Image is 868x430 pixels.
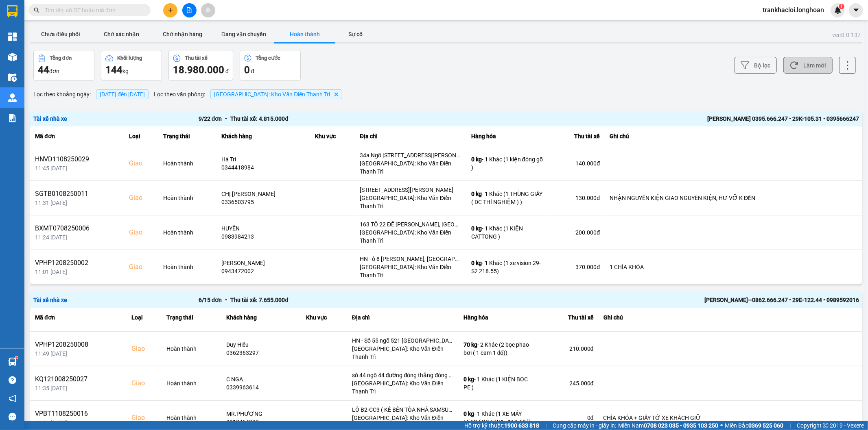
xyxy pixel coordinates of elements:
div: 10:51 [DATE] [35,419,122,427]
th: Trạng thái [162,308,221,328]
div: 11:49 [DATE] [35,350,122,358]
span: question-circle [9,376,16,384]
div: Thu tài xế [553,131,600,141]
div: [GEOGRAPHIC_DATA]: Kho Văn Điển Thanh Trì [352,345,454,361]
div: [GEOGRAPHIC_DATA]: Kho Văn Điển Thanh Trì [360,263,461,279]
div: Hoàn thành [163,159,212,167]
div: HN - Số 55 ngõ 521 [GEOGRAPHIC_DATA] [352,337,454,345]
div: SGTB0108250011 [35,189,119,199]
th: Địa chỉ [347,308,459,328]
div: Hoàn thành [166,414,216,422]
div: Hà Trí [221,155,305,163]
th: Ghi chú [599,308,862,328]
div: đơn [38,63,90,76]
div: VPHP1208250002 [35,258,119,268]
div: 11:01 [DATE] [35,268,119,276]
img: warehouse-icon [8,73,17,82]
img: solution-icon [8,114,17,122]
span: aim [205,7,211,13]
div: 9 / 22 đơn Thu tài xế: 4.815.000 đ [199,114,529,123]
span: file-add [186,7,192,13]
span: 0 [244,64,250,76]
button: Bộ lọc [734,57,777,74]
span: 0 kg [471,156,482,163]
div: 210.000 đ [545,345,594,353]
div: 11:31 [DATE] [35,199,119,207]
th: Mã đơn [30,126,124,146]
svg: Delete [334,92,339,97]
button: Chờ nhận hàng [152,26,213,42]
button: Hoàn thành [274,26,335,42]
strong: 0369 525 060 [748,422,783,429]
div: [GEOGRAPHIC_DATA]: Kho Văn Điển Thanh Trì [360,194,461,210]
th: Trạng thái [158,126,217,146]
div: Giao [129,159,153,168]
span: 0 kg [471,225,482,232]
div: 0983984213 [221,232,305,241]
div: C NGA [226,375,297,383]
div: HN - ố 8 [PERSON_NAME], [GEOGRAPHIC_DATA], [GEOGRAPHIC_DATA] [360,255,461,263]
div: 0336503795 [221,198,305,206]
div: - 1 Khác (1 kiện đóng gỗ ) [471,155,543,172]
div: Thu tài xế [545,313,594,322]
div: - 1 Khác (1 XE MÁY LEAD ( BS 67N1 - 113.68 )) [464,410,535,426]
div: CHÌA KHÓA + GIẤY TỜ XE KHÁCH GIỮ [603,414,857,422]
div: - 1 Khác (1 KIỆN CATTONG ) [471,224,543,241]
div: NHẬN NGUYÊN KIỆN GIAO NGUYÊN KIỆN, HƯ VỠ K ĐỀN [610,194,857,202]
div: - 1 Khác (1 KIỆN BỌC PE ) [464,375,535,391]
strong: 0708 023 035 - 0935 103 250 [644,422,718,429]
div: 11:35 [DATE] [35,384,122,392]
button: Thu tài xế18.980.000 đ [168,50,233,81]
div: VPHP1208250008 [35,340,122,350]
div: 11:24 [DATE] [35,233,119,241]
span: 0 kg [471,260,482,266]
span: | [789,421,791,430]
span: Miền Nam [618,421,718,430]
input: Tìm tên, số ĐT hoặc mã đơn [45,6,141,15]
span: [DATE] đến [DATE] [96,89,149,99]
span: 18.980.000 [173,64,224,76]
span: • [222,297,230,303]
div: Hoàn thành [163,194,212,202]
div: Hoàn thành [163,263,212,271]
div: 0 đ [545,414,594,422]
span: notification [9,395,16,402]
div: 0339963614 [226,383,297,391]
div: Duy Hiếu [226,341,297,349]
div: Giao [131,344,157,354]
button: plus [163,3,177,17]
div: [GEOGRAPHIC_DATA]: Kho Văn Điển Thanh Trì [352,414,454,430]
div: Giao [129,228,153,237]
div: - 1 Khác (1 xe vision 29-S2 218.55) [471,259,543,275]
span: | [545,421,547,430]
img: warehouse-icon [8,53,17,61]
div: Hoàn thành [166,345,216,353]
div: 130.000 đ [553,194,600,202]
span: copyright [823,423,829,428]
span: ⚪️ [720,424,723,427]
div: 6 / 15 đơn Thu tài xế: 7.655.000 đ [199,295,529,304]
div: [GEOGRAPHIC_DATA]: Kho Văn Điển Thanh Trì [360,159,461,176]
img: dashboard-icon [8,33,17,41]
button: Chưa điều phối [30,26,91,42]
div: 0362363297 [226,349,297,357]
div: KQ121008250027 [35,374,122,384]
img: warehouse-icon [8,93,17,102]
span: caret-down [853,7,860,14]
div: Tổng cước [256,55,280,61]
strong: 1900 633 818 [504,422,539,429]
span: Tài xế nhà xe [33,297,67,303]
span: Tài xế nhà xe [33,115,67,122]
div: [STREET_ADDRESS][PERSON_NAME] [360,186,461,194]
div: - 2 Khác (2 bọc phao bơi ( 1 cam 1 đỏ)) [464,341,535,357]
th: Khách hàng [216,126,310,146]
button: Sự cố [335,26,376,42]
button: Tổng đơn44đơn [33,50,94,81]
button: Làm mới [783,57,833,74]
span: Miền Bắc [725,421,783,430]
div: LÔ B2-CC3 ( KẾ BÊN TÒA NHÀ SAMSUNG ) KĐT [GEOGRAPHIC_DATA] - F.XUÂN TẢO - BẮC TỪ LIÊM - [GEOGRAPH... [352,406,454,414]
div: Thu tài xế [185,55,208,61]
div: Tổng đơn [50,55,72,61]
button: Khối lượng144kg [101,50,162,81]
div: số 44 ngõ 44 đường đông thắng đông ngạc bắc từ [GEOGRAPHIC_DATA] [352,371,454,379]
